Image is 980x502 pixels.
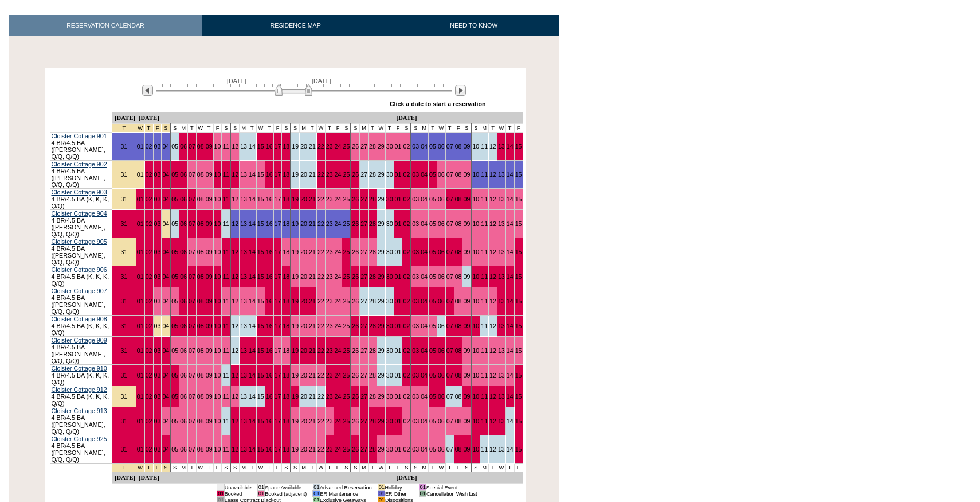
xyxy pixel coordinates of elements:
a: 07 [446,248,453,255]
a: 08 [197,196,204,203]
a: 02 [403,220,410,227]
a: 11 [222,273,229,280]
a: 04 [162,171,169,178]
a: Cloister Cottage 907 [52,287,107,294]
a: 15 [257,143,264,150]
a: 04 [162,196,169,203]
a: 13 [498,171,505,178]
a: 30 [386,220,393,227]
a: 08 [197,298,204,305]
a: 02 [146,220,152,227]
a: 02 [146,248,152,255]
a: 14 [507,196,513,203]
a: 01 [137,298,144,305]
a: 02 [403,196,410,203]
a: 05 [429,143,436,150]
a: 22 [317,273,324,280]
a: 25 [343,196,350,203]
a: 08 [455,196,462,203]
a: 05 [171,220,178,227]
a: 30 [386,196,393,203]
a: 22 [317,143,324,150]
a: 10 [472,143,479,150]
a: 13 [240,143,247,150]
a: Cloister Cottage 905 [52,238,107,245]
a: 13 [240,171,247,178]
a: 07 [189,196,195,203]
a: 10 [472,196,479,203]
a: 12 [489,220,496,227]
a: 15 [515,273,522,280]
a: 14 [507,248,513,255]
a: 31 [120,196,127,203]
a: Cloister Cottage 901 [52,133,107,139]
a: 29 [378,171,385,178]
a: 15 [515,171,522,178]
a: 11 [222,196,229,203]
a: 13 [240,273,247,280]
a: 24 [335,171,342,178]
a: 20 [300,143,307,150]
a: 23 [326,248,333,255]
a: 03 [412,143,419,150]
a: 26 [352,143,359,150]
a: 09 [206,171,213,178]
a: 01 [137,171,144,178]
a: 10 [214,143,221,150]
a: Cloister Cottage 904 [52,210,107,217]
a: 10 [472,171,479,178]
a: 06 [438,273,445,280]
a: 26 [352,171,359,178]
a: 06 [180,143,187,150]
a: 01 [395,143,402,150]
a: 21 [309,248,316,255]
a: 14 [507,143,513,150]
a: 31 [120,273,127,280]
a: 06 [180,248,187,255]
a: 29 [378,273,385,280]
a: 31 [120,220,127,227]
a: 12 [489,248,496,255]
a: 10 [214,196,221,203]
a: 11 [222,143,229,150]
a: Cloister Cottage 906 [52,266,107,273]
a: 15 [257,196,264,203]
a: 24 [335,220,342,227]
a: 20 [300,220,307,227]
a: 21 [309,143,316,150]
a: 08 [197,143,204,150]
a: 24 [335,143,342,150]
a: 17 [275,273,281,280]
a: 11 [222,171,229,178]
a: 03 [154,196,161,203]
a: 31 [120,298,127,305]
a: 31 [120,143,127,150]
a: 02 [146,298,152,305]
a: 15 [257,248,264,255]
a: RESIDENCE MAP [202,15,389,36]
a: 02 [146,143,152,150]
a: 03 [154,273,161,280]
a: 01 [395,273,402,280]
a: 04 [421,273,428,280]
a: 03 [412,248,419,255]
a: 28 [369,248,376,255]
a: 10 [214,273,221,280]
a: 05 [171,298,178,305]
a: 03 [154,143,161,150]
a: 03 [412,171,419,178]
a: 14 [249,273,256,280]
a: 06 [438,171,445,178]
a: 07 [189,171,195,178]
a: 10 [214,171,221,178]
a: 13 [498,248,505,255]
a: 08 [197,220,204,227]
a: 20 [300,273,307,280]
a: 08 [455,143,462,150]
a: 30 [386,143,393,150]
a: 27 [360,273,367,280]
a: 25 [343,220,350,227]
a: 18 [283,220,289,227]
a: 15 [257,171,264,178]
a: 11 [481,171,488,178]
